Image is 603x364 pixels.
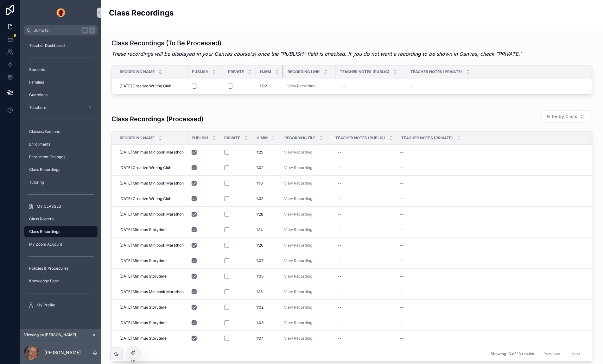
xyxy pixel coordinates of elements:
[400,165,404,170] div: --
[119,196,171,201] span: [DATE] Creative Writing Club
[284,336,312,341] a: View Recording
[338,181,341,186] div: --
[24,299,98,311] a: My Profile
[119,258,167,263] span: [DATE] Minimus Storytime
[119,320,167,325] span: [DATE] Minimus Storytime
[29,105,46,110] span: Teachers
[29,154,65,160] span: Enrollment Changes
[24,332,76,337] span: Viewing as [PERSON_NAME]
[284,305,312,310] a: View Recording
[24,102,98,113] a: Teachers
[340,69,390,74] span: Teacher Notes (Public)
[400,258,404,263] div: --
[37,204,61,209] span: MY CLASSES
[284,243,312,248] a: View Recording
[119,227,167,232] span: [DATE] Minimus Storytime
[400,212,404,217] div: --
[119,289,184,294] span: [DATE] Minimus Minibook Marathon
[119,212,184,217] span: [DATE] Minimus Minibook Marathon
[89,28,94,33] span: K
[119,181,184,186] span: [DATE] Minimus Minibook Marathon
[401,135,453,141] span: Teacher Notes (Private)
[400,196,404,201] div: --
[284,150,312,154] a: View Recording
[20,35,101,319] div: scrollable content
[24,164,98,175] a: Class Recordings
[192,69,208,74] span: PUBLISH
[119,336,167,341] span: [DATE] Minimus Storytime
[338,336,341,341] div: --
[24,64,98,75] a: Students
[284,227,312,232] a: View Recording
[284,320,312,325] a: View Recording
[256,258,263,263] span: 1:07
[547,113,577,120] span: Filter by Class
[400,320,404,325] div: --
[119,305,167,310] span: [DATE] Minimus Storytime
[256,212,263,217] span: 1:28
[24,201,98,212] a: MY CLASSES
[119,243,184,248] span: [DATE] Minimus Minibook Marathon
[192,135,208,141] span: PUBLISH
[256,150,263,155] span: 1:25
[24,89,98,101] a: Guardians
[24,77,98,88] a: Families
[56,8,66,18] img: App logo
[284,274,312,279] a: View Recording
[335,135,385,141] span: Teacher Notes (Public)
[29,67,45,72] span: Students
[338,212,341,217] div: --
[111,39,522,47] h1: Class Recordings (To Be Processed)
[119,274,167,279] span: [DATE] Minimus Storytime
[338,320,341,325] div: --
[29,167,60,172] span: Class Recordings
[400,289,404,294] div: --
[228,69,244,74] span: PRIVATE
[338,196,341,201] div: --
[29,180,44,185] span: Tutoring
[491,351,534,356] span: Showing 13 of 13 results
[29,92,48,97] span: Guardians
[256,336,264,341] span: 1:04
[400,181,404,186] div: --
[338,165,341,170] div: --
[287,84,315,88] a: View Recording
[24,40,98,51] a: Teacher Dashboard
[224,135,240,141] span: PRIVATE
[256,181,263,186] span: 1:10
[256,243,263,248] span: 1:26
[119,84,171,89] span: [DATE] Creative Writing Club
[338,274,341,279] div: --
[284,181,312,185] a: View Recording
[338,305,341,310] div: --
[109,8,174,18] h2: Class Recordings
[284,212,312,217] a: View Recording
[120,135,155,141] span: Recording Name
[24,177,98,188] a: Tutoring
[284,258,312,263] a: View Recording
[24,213,98,225] a: Class Rosters
[29,217,54,222] span: Class Rosters
[284,165,312,170] a: View Recording
[24,263,98,274] a: Policies & Procedures
[29,80,44,85] span: Families
[256,196,263,201] span: 1:05
[338,227,341,232] div: --
[34,28,79,33] span: Jump to...
[24,139,98,150] a: Enrollments
[284,135,315,141] span: Recording File
[409,84,413,89] div: --
[24,239,98,250] a: My Zoom Account
[400,274,404,279] div: --
[400,227,404,232] div: --
[338,150,341,155] div: --
[24,126,98,137] a: Classes/Sections
[260,69,271,74] span: H:MM
[256,227,263,232] span: 1:14
[338,258,341,263] div: --
[111,114,203,124] h3: Class Recordings (Processed)
[338,289,341,294] div: --
[29,229,60,234] span: Class Recordings
[284,196,312,201] a: View Recording
[541,110,590,122] button: Select Button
